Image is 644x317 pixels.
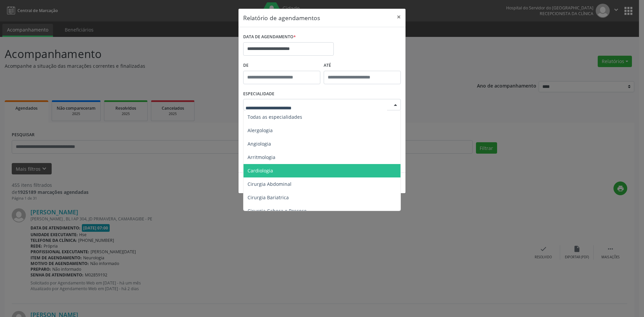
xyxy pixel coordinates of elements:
[243,13,320,22] h5: Relatório de agendamentos
[248,194,289,201] span: Cirurgia Bariatrica
[248,208,307,214] span: Cirurgia Cabeça e Pescoço
[243,32,296,42] label: DATA DE AGENDAMENTO
[392,9,406,25] button: Close
[243,89,274,99] label: ESPECIALIDADE
[324,60,401,71] label: ATÉ
[248,114,302,120] span: Todas as especialidades
[248,127,273,134] span: Alergologia
[248,141,271,147] span: Angiologia
[248,167,273,174] span: Cardiologia
[248,154,275,160] span: Arritmologia
[243,60,320,71] label: De
[248,181,291,187] span: Cirurgia Abdominal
